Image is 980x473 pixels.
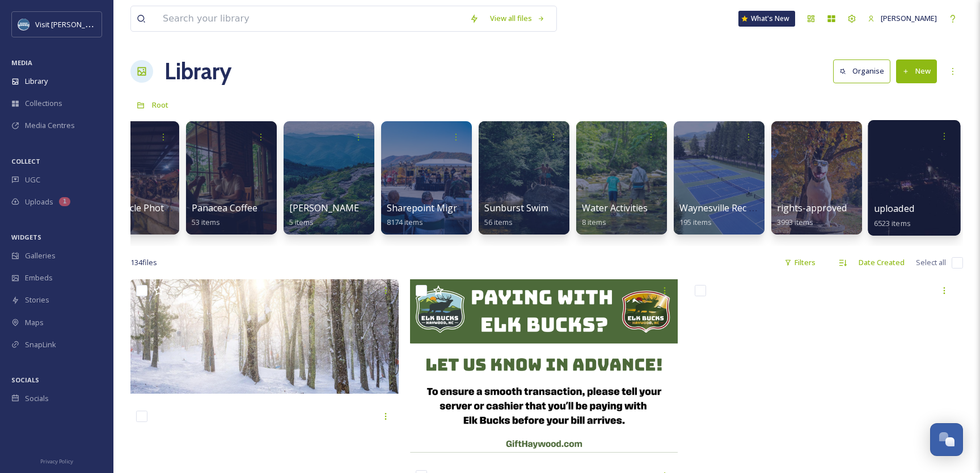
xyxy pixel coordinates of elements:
span: Motorcycle Photos for WNC Mag [94,202,235,214]
button: New [896,59,937,83]
span: [PERSON_NAME] [881,13,937,23]
span: Media Centres [25,120,75,131]
span: Panacea Coffeehouse [192,202,284,214]
a: Waynesville Rec Jam 2025195 items [679,203,787,227]
img: Paying-with-ElkBucks-Sign.png [410,279,678,453]
div: Date Created [853,252,910,274]
span: Embeds [25,272,53,283]
span: 56 items [484,217,513,227]
span: [PERSON_NAME] Photography [289,202,421,214]
span: Select all [916,257,946,268]
div: 1 [59,197,70,206]
a: [PERSON_NAME] Photography5 items [289,203,421,227]
span: COLLECT [11,157,40,165]
a: rights-approved3993 items [777,203,847,227]
a: Motorcycle Photos for WNC Mag [94,203,235,227]
span: Collections [25,98,62,109]
span: Galleries [25,250,56,261]
span: 134 file s [130,257,157,268]
a: Sunburst Swimming Hole56 items [484,203,592,227]
a: uploaded6523 items [874,203,914,228]
button: Open Chat [930,423,963,456]
span: Library [25,76,48,87]
span: Water Activities [582,202,648,214]
a: [PERSON_NAME] [862,7,943,29]
span: Sharepoint Migration [387,202,479,214]
span: Maps [25,317,44,328]
span: Sunburst Swimming Hole [484,202,592,214]
span: WIDGETS [11,233,41,241]
span: Root [152,100,168,110]
span: MEDIA [11,58,32,67]
span: Waynesville Rec Jam 2025 [679,202,787,214]
span: rights-approved [777,202,847,214]
a: View all files [484,7,551,29]
span: Uploads [25,197,53,207]
span: SOCIALS [11,376,39,384]
span: uploaded [874,202,914,215]
span: 6523 items [874,218,911,228]
span: Socials [25,393,49,404]
span: 53 items [192,217,220,227]
span: UGC [25,174,40,185]
span: 5 items [289,217,314,227]
a: Sharepoint Migration8174 items [387,203,479,227]
span: Privacy Policy [40,458,73,465]
span: 8 items [582,217,606,227]
div: Filters [779,252,821,274]
img: images.png [18,19,29,30]
a: Root [152,98,168,112]
a: Privacy Policy [40,454,73,467]
a: Library [164,54,231,88]
img: Copy of Yiftee Card.png [130,279,399,394]
input: Search your library [157,6,464,31]
a: What's New [738,11,795,27]
span: 3993 items [777,217,813,227]
span: SnapLink [25,339,56,350]
span: 8174 items [387,217,423,227]
a: Water Activities8 items [582,203,648,227]
span: 195 items [679,217,712,227]
a: Panacea Coffeehouse53 items [192,203,284,227]
span: Visit [PERSON_NAME] [35,19,107,29]
span: Stories [25,295,49,305]
button: Organise [833,59,890,83]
